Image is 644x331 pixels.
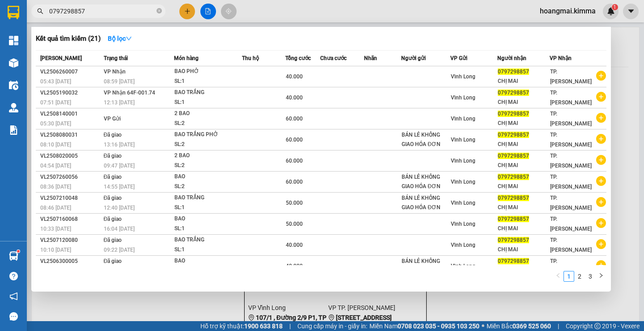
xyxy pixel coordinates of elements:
div: VL2508080031 [40,130,101,140]
div: CHỊ MAI [498,140,549,149]
div: VL2506300005 [40,257,101,266]
div: TP. [PERSON_NAME] [58,8,130,29]
span: 0797298857 [498,237,529,243]
div: CHỊ MAI [498,161,549,170]
div: SL: 1 [174,245,241,255]
span: Nhận: [58,9,80,18]
span: 0797298857 [498,90,529,96]
span: plus-circle [596,134,606,144]
span: 40.000 [286,242,303,248]
div: VL2507210048 [40,193,101,203]
div: 2 BAO [174,151,241,161]
span: 0797298857 [498,153,529,159]
span: Chưa cước [320,55,347,61]
span: 60.000 [286,116,303,122]
div: VL2507260056 [40,172,101,182]
span: 13:16 [DATE] [104,142,135,148]
div: BAO PHỞ [174,67,241,77]
span: 12:13 [DATE] [104,99,135,106]
span: Vĩnh Long [451,95,475,101]
span: Vĩnh Long [451,158,475,164]
div: SL: 2 [174,161,241,171]
span: Đã giao [104,174,122,180]
span: Vĩnh Long [451,200,475,206]
span: 14:55 [DATE] [104,184,135,190]
div: VL2508140001 [40,109,101,119]
div: BAO TRẮNG [174,193,241,203]
span: plus-circle [596,197,606,207]
span: Vĩnh Long [451,221,475,227]
span: VP Nhận [104,69,126,75]
span: TP. [PERSON_NAME] [550,258,592,274]
img: warehouse-icon [9,103,18,112]
span: plus-circle [596,71,606,81]
span: 09:47 [DATE] [104,163,135,169]
div: BAO [174,172,241,182]
div: BAO TRẮNG [174,88,241,98]
span: 0797298857 [498,174,529,180]
li: 1 [563,271,574,282]
div: BAO TRẮNG [174,235,241,245]
img: logo-vxr [8,6,19,19]
span: 40.000 [286,73,303,80]
div: VL2505190032 [40,88,101,98]
span: 05:30 [DATE] [40,120,71,127]
div: BAO TRẮNG PHỞ [174,130,241,140]
li: Previous Page [553,271,563,282]
span: 12:40 [DATE] [104,205,135,211]
span: Đã giao [104,258,122,264]
span: plus-circle [596,239,606,249]
span: message [9,312,18,321]
span: 60.000 [286,137,303,143]
sup: 1 [17,250,20,253]
span: 60.000 [286,179,303,185]
div: CHỊ MAI [58,29,130,40]
span: Vĩnh Long [451,263,475,269]
div: CHỊ MAI [498,77,549,86]
span: plus-circle [596,260,606,270]
span: 50.000 [286,221,303,227]
span: TP. [PERSON_NAME] [550,174,592,190]
span: down [126,35,132,42]
span: Đã giao [104,216,122,222]
img: warehouse-icon [9,58,18,68]
span: TP. [PERSON_NAME] [550,195,592,211]
div: 2 BAO [174,109,241,119]
li: Next Page [596,271,606,282]
span: VP Gửi [450,55,467,61]
div: VL2507160068 [40,215,101,224]
div: CHỊ MAI [498,245,549,254]
span: 08:59 [DATE] [104,78,135,85]
span: plus-circle [596,92,606,102]
span: 08:46 [DATE] [40,205,71,211]
span: TP. [PERSON_NAME] [550,237,592,253]
span: Trạng thái [104,55,128,61]
span: Người gửi [401,55,426,61]
li: 3 [585,271,596,282]
div: VL2507120080 [40,236,101,245]
span: Món hàng [174,55,199,61]
div: CHỊ MAI [498,119,549,128]
span: Vĩnh Long [451,179,475,185]
span: search [37,8,43,14]
div: CHỊ MAI [498,224,549,233]
span: Gửi: [8,9,21,18]
span: right [598,273,604,278]
span: Tổng cước [285,55,311,61]
span: 09:22 [DATE] [104,247,135,253]
span: 60.000 [286,158,303,164]
span: Thu rồi : [7,58,33,67]
span: Đã giao [104,132,122,138]
span: 07:51 [DATE] [40,99,71,106]
button: Bộ lọcdown [101,31,139,46]
div: CHỊ MAI [498,98,549,107]
span: 16:04 [DATE] [104,226,135,232]
span: 08:36 [DATE] [40,184,71,190]
a: 2 [575,271,585,281]
div: SL: 2 [174,140,241,150]
span: 10:10 [DATE] [40,247,71,253]
div: 0797298857 [58,40,130,52]
span: question-circle [9,272,18,280]
div: CHỊ MAI [498,203,549,212]
div: BÁN LẺ KHÔNG GIAO HÓA ĐƠN [402,130,449,149]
